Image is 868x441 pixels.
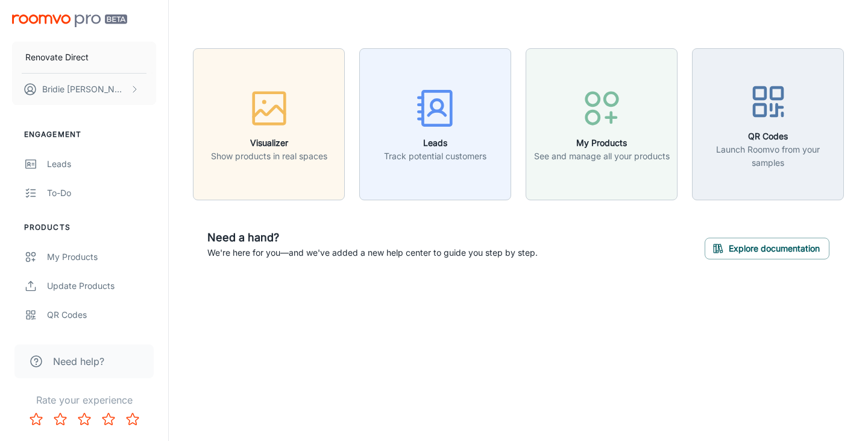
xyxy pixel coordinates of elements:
[692,48,844,200] button: QR CodesLaunch Roomvo from your samples
[42,83,127,96] p: Bridie [PERSON_NAME]
[700,130,836,143] h6: QR Codes
[526,48,678,200] button: My ProductsSee and manage all your products
[47,308,156,322] div: QR Codes
[384,150,486,163] p: Track potential customers
[47,186,156,200] div: To-do
[47,250,156,264] div: My Products
[692,117,844,129] a: QR CodesLaunch Roomvo from your samples
[12,74,156,105] button: Bridie [PERSON_NAME]
[359,48,511,200] button: LeadsTrack potential customers
[211,150,327,163] p: Show products in real spaces
[25,51,89,64] p: Renovate Direct
[193,48,345,200] button: VisualizerShow products in real spaces
[12,42,156,73] button: Renovate Direct
[705,241,829,253] a: Explore documentation
[207,229,538,246] h6: Need a hand?
[47,157,156,171] div: Leads
[526,117,678,129] a: My ProductsSee and manage all your products
[12,14,127,27] img: Roomvo PRO Beta
[534,150,670,163] p: See and manage all your products
[700,143,836,170] p: Launch Roomvo from your samples
[207,246,538,259] p: We're here for you—and we've added a new help center to guide you step by step.
[359,117,511,129] a: LeadsTrack potential customers
[534,136,670,150] h6: My Products
[384,136,486,150] h6: Leads
[47,279,156,293] div: Update Products
[211,136,327,150] h6: Visualizer
[705,238,829,259] button: Explore documentation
